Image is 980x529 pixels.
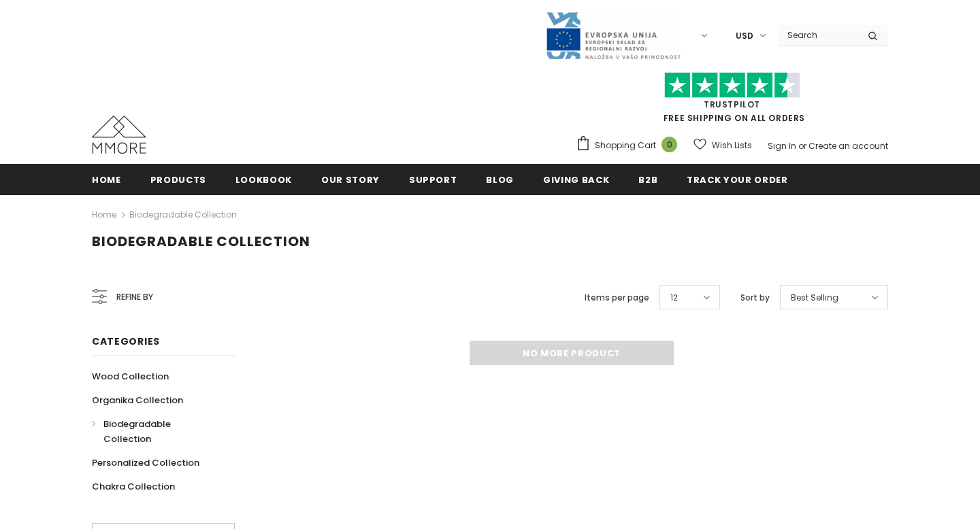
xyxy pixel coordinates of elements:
label: Items per page [585,291,649,305]
span: Home [92,173,121,186]
span: Track your order [687,173,787,186]
a: Wish Lists [693,133,752,157]
img: Javni Razpis [545,11,681,61]
span: or [798,140,806,152]
span: Wish Lists [712,139,752,152]
a: Products [150,164,206,194]
a: Home [92,164,121,194]
a: Biodegradable Collection [92,412,220,451]
span: Giving back [543,173,609,186]
a: Home [92,207,116,223]
span: B2B [638,173,657,186]
span: Lookbook [235,173,292,186]
label: Sort by [740,291,770,305]
a: Create an account [808,140,888,152]
span: Personalized Collection [92,456,199,469]
a: Organika Collection [92,388,183,412]
span: Organika Collection [92,394,183,407]
span: Products [150,173,206,186]
a: Track your order [687,164,787,194]
a: Biodegradable Collection [129,209,237,220]
img: MMORE Cases [92,116,146,154]
input: Search Site [779,25,857,45]
a: Trustpilot [704,99,760,110]
span: Chakra Collection [92,480,175,493]
a: Chakra Collection [92,475,175,498]
span: Wood Collection [92,370,169,383]
span: 12 [670,291,678,305]
span: Biodegradable Collection [92,232,310,251]
a: Blog [486,164,514,194]
img: Trust Pilot Stars [664,72,800,99]
span: USD [736,29,753,43]
a: Shopping Cart 0 [576,135,684,156]
span: Categories [92,335,160,348]
a: B2B [638,164,657,194]
span: FREE SHIPPING ON ALL ORDERS [576,78,888,124]
span: Blog [486,173,514,186]
a: Personalized Collection [92,451,199,475]
span: support [409,173,457,186]
span: Our Story [321,173,380,186]
a: Our Story [321,164,380,194]
a: Javni Razpis [545,29,681,41]
span: Biodegradable Collection [103,417,171,445]
a: Giving back [543,164,609,194]
span: Best Selling [791,291,838,305]
a: Lookbook [235,164,292,194]
span: Refine by [116,290,153,305]
span: Shopping Cart [595,139,656,152]
a: Wood Collection [92,364,169,388]
span: 0 [661,137,677,152]
a: support [409,164,457,194]
a: Sign In [768,140,796,152]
